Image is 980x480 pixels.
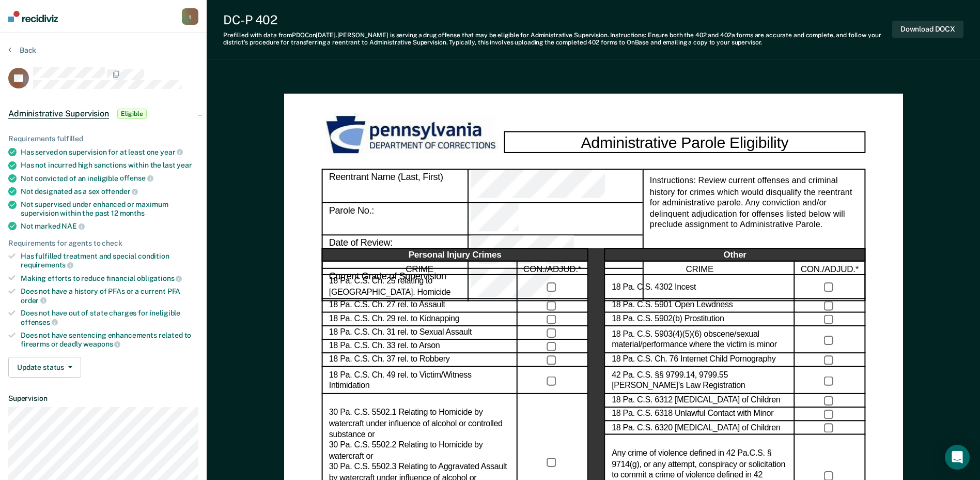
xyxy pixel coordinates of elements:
[469,203,643,235] div: Parole No.:
[517,262,588,275] div: CON./ADJUD.*
[223,32,892,47] div: Prefilled with data from PDOC on [DATE] . [PERSON_NAME] is serving a drug offense that may be eli...
[612,395,780,406] label: 18 Pa. C.S. 6312 [MEDICAL_DATA] of Children
[612,423,780,433] label: 18 Pa. C.S. 6320 [MEDICAL_DATA] of Children
[177,161,192,169] span: year
[21,147,198,157] div: Has served on supervision for at least one
[604,262,795,275] div: CRIME
[795,262,865,275] div: CON./ADJUD.*
[945,445,970,470] div: Open Intercom Messenger
[8,394,198,403] dt: Supervision
[321,169,468,203] div: Reentrant Name (Last, First)
[612,301,733,311] label: 18 Pa. C.S. 5901 Open Lewdness
[8,134,198,143] div: Requirements fulfilled
[21,187,198,196] div: Not designated as a sex
[612,282,696,293] label: 18 Pa. C.S. 4302 Incest
[83,340,120,348] span: weapons
[612,409,773,420] label: 18 Pa. C.S. 6318 Unlawful Contact with Minor
[329,341,440,352] label: 18 Pa. C.S. Ch. 33 rel. to Arson
[612,329,787,351] label: 18 Pa. C.S. 5903(4)(5)(6) obscene/sexual material/performance where the victim is minor
[21,287,198,305] div: Does not have a history of PFAs or a current PFA order
[321,262,517,275] div: CRIME
[329,327,471,338] label: 18 Pa. C.S. Ch. 31 rel. to Sexual Assault
[329,301,445,311] label: 18 Pa. C.S. Ch. 27 rel. to Assault
[223,12,892,27] div: DC-P 402
[120,174,153,182] span: offense
[137,274,182,282] span: obligations
[8,357,81,378] button: Update status
[21,200,198,218] div: Not supervised under enhanced or maximum supervision within the past 12
[21,174,198,183] div: Not convicted of an ineligible
[21,261,73,269] span: requirements
[21,221,198,231] div: Not marked
[892,21,963,38] button: Download DOCX
[504,131,865,153] div: Administrative Parole Eligibility
[21,331,198,349] div: Does not have sentencing enhancements related to firearms or deadly
[21,252,198,269] div: Has fulfilled treatment and special condition
[469,169,643,203] div: Reentrant Name (Last, First)
[8,109,109,119] span: Administrative Supervision
[21,318,58,326] span: offenses
[321,112,504,158] img: PDOC Logo
[329,276,510,298] label: 18 Pa. C.S. Ch. 25 relating to [GEOGRAPHIC_DATA]. Homicide
[612,314,724,325] label: 18 Pa. C.S. 5902(b) Prostitution
[120,209,145,217] span: months
[182,8,198,25] button: t
[61,222,84,230] span: NAE
[8,239,198,248] div: Requirements for agents to check
[642,169,865,301] div: Instructions: Review current offenses and criminal history for crimes which would disqualify the ...
[329,314,459,325] label: 18 Pa. C.S. Ch. 29 rel. to Kidnapping
[612,355,775,366] label: 18 Pa. C.S. Ch. 76 Internet Child Pornography
[21,274,198,283] div: Making efforts to reduce financial
[321,235,468,268] div: Date of Review:
[612,370,787,392] label: 42 Pa. C.S. §§ 9799.14, 9799.55 [PERSON_NAME]’s Law Registration
[321,203,468,235] div: Parole No.:
[329,370,510,392] label: 18 Pa. C.S. Ch. 49 rel. to Victim/Witness Intimidation
[160,148,183,156] span: year
[604,248,865,262] div: Other
[8,11,58,22] img: Recidiviz
[117,109,147,119] span: Eligible
[21,309,198,326] div: Does not have out of state charges for ineligible
[101,187,138,196] span: offender
[8,46,36,55] button: Back
[329,355,449,366] label: 18 Pa. C.S. Ch. 37 rel. to Robbery
[321,248,588,262] div: Personal Injury Crimes
[469,235,643,268] div: Date of Review:
[21,161,198,170] div: Has not incurred high sanctions within the last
